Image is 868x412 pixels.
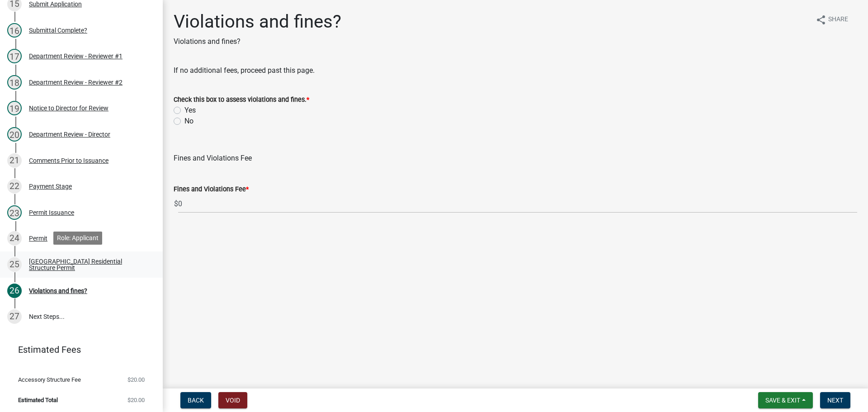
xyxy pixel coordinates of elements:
[127,397,145,403] span: $20.00
[7,153,22,168] div: 21
[29,79,123,85] div: Department Review - Reviewer #2
[174,11,341,33] h1: Violations and fines?
[188,397,204,404] span: Back
[127,377,145,383] span: $20.00
[174,153,857,164] div: Fines and Violations Fee
[53,232,102,245] div: Role: Applicant
[828,14,848,25] span: Share
[7,341,148,359] a: Estimated Fees
[7,179,22,194] div: 22
[184,105,196,116] label: Yes
[29,258,148,271] div: [GEOGRAPHIC_DATA] Residential Structure Permit
[7,257,22,272] div: 25
[218,392,247,408] button: Void
[174,65,857,76] div: If no additional fees, proceed past this page.
[29,183,72,189] div: Payment Stage
[29,235,47,242] div: Permit
[765,397,800,404] span: Save & Exit
[7,101,22,115] div: 19
[29,209,74,216] div: Permit Issuance
[29,288,87,294] div: Violations and fines?
[18,397,58,403] span: Estimated Total
[29,1,82,7] div: Submit Application
[808,11,855,28] button: shareShare
[174,36,341,47] p: Violations and fines?
[7,309,22,324] div: 27
[827,397,843,404] span: Next
[29,131,110,137] div: Department Review - Director
[29,105,108,111] div: Notice to Director for Review
[29,27,87,33] div: Submittal Complete?
[174,97,309,103] label: Check this box to assess violations and fines.
[29,53,123,59] div: Department Review - Reviewer #1
[7,284,22,298] div: 26
[180,392,211,408] button: Back
[758,392,813,408] button: Save & Exit
[7,75,22,90] div: 18
[820,392,850,408] button: Next
[29,157,108,164] div: Comments Prior to Issuance
[816,14,826,25] i: share
[7,23,22,38] div: 16
[7,49,22,63] div: 17
[7,127,22,142] div: 20
[7,205,22,220] div: 23
[18,377,81,383] span: Accessory Structure Fee
[184,116,193,127] label: No
[7,231,22,246] div: 24
[174,194,179,213] span: $
[174,186,249,193] label: Fines and Violations Fee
